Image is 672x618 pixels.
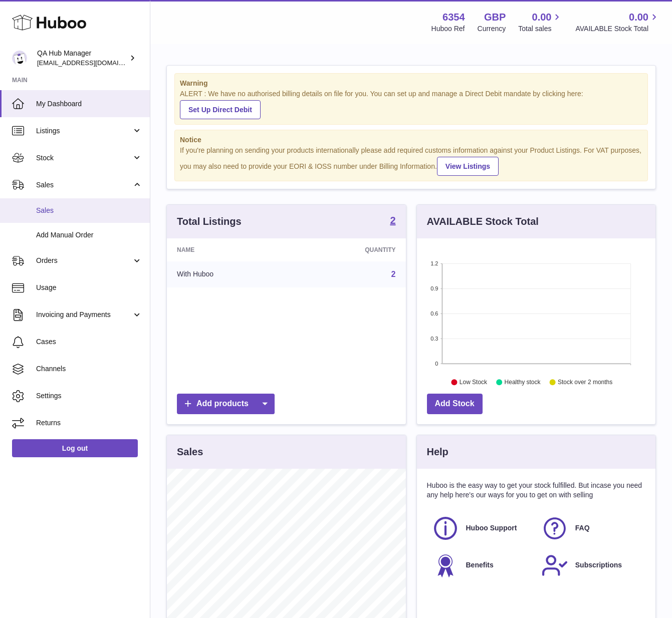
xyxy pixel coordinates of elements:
[36,418,142,428] span: Returns
[36,364,142,374] span: Channels
[518,11,563,34] a: 0.00 Total sales
[466,523,517,533] span: Huboo Support
[575,523,590,533] span: FAQ
[180,135,642,145] strong: Notice
[484,11,506,24] strong: GBP
[293,238,405,261] th: Quantity
[37,49,127,68] div: QA Hub Manager
[36,256,132,265] span: Orders
[518,24,563,34] span: Total sales
[432,552,531,579] a: Benefits
[558,379,612,386] text: Stock over 2 months
[629,11,648,24] span: 0.00
[427,445,449,459] h3: Help
[36,391,142,401] span: Settings
[177,215,242,228] h3: Total Listings
[459,379,487,386] text: Low Stock
[180,79,642,88] strong: Warning
[442,11,465,24] strong: 6354
[177,394,275,414] a: Add products
[36,206,142,215] span: Sales
[504,379,541,386] text: Healthy stock
[36,180,132,190] span: Sales
[391,270,396,278] a: 2
[12,51,27,66] img: QATestClient@huboo.co.uk
[575,24,660,34] span: AVAILABLE Stock Total
[437,157,499,176] a: View Listings
[541,552,640,579] a: Subscriptions
[36,283,142,292] span: Usage
[478,24,506,34] div: Currency
[431,24,465,34] div: Huboo Ref
[430,285,438,291] text: 0.9
[180,146,642,176] div: If you're planning on sending your products internationally please add required customs informati...
[575,560,622,570] span: Subscriptions
[36,337,142,347] span: Cases
[430,260,438,266] text: 1.2
[541,515,640,542] a: FAQ
[36,126,132,136] span: Listings
[177,445,203,459] h3: Sales
[466,560,494,570] span: Benefits
[167,261,293,287] td: With Huboo
[430,311,438,317] text: 0.6
[575,11,660,34] a: 0.00 AVAILABLE Stock Total
[36,153,132,163] span: Stock
[430,336,438,342] text: 0.3
[12,439,138,457] a: Log out
[36,99,142,109] span: My Dashboard
[427,394,483,414] a: Add Stock
[390,215,395,225] strong: 2
[36,310,132,320] span: Invoicing and Payments
[390,215,395,227] a: 2
[532,11,552,24] span: 0.00
[427,215,539,228] h3: AVAILABLE Stock Total
[167,238,293,261] th: Name
[180,89,642,119] div: ALERT : We have no authorised billing details on file for you. You can set up and manage a Direct...
[180,100,261,119] a: Set Up Direct Debit
[36,230,142,240] span: Add Manual Order
[432,515,531,542] a: Huboo Support
[427,481,646,500] p: Huboo is the easy way to get your stock fulfilled. But incase you need any help here's our ways f...
[37,59,147,67] span: [EMAIL_ADDRESS][DOMAIN_NAME]
[435,361,438,367] text: 0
